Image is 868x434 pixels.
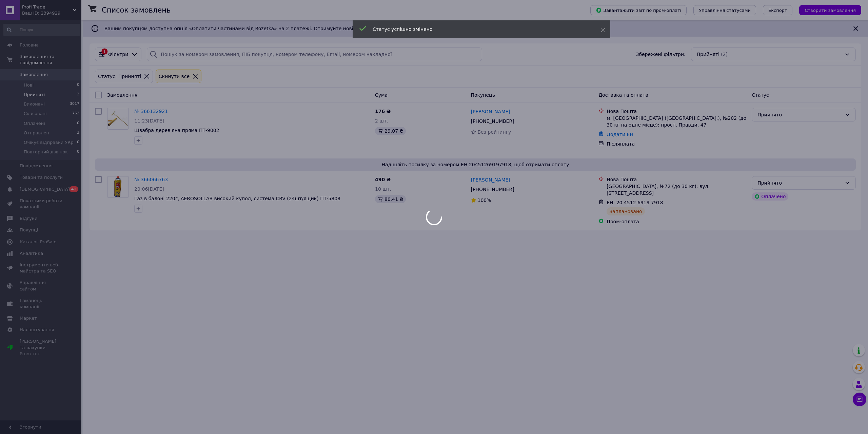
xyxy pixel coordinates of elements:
[757,179,842,187] div: Прийнято
[107,111,129,127] img: Фото товару
[3,24,80,36] input: Пошук
[375,118,388,124] span: 2 шт.
[107,92,137,98] span: Замовлення
[471,108,510,115] a: [PERSON_NAME]
[792,7,861,13] a: Створити замовлення
[24,130,49,136] span: Отправлен
[24,111,47,117] span: Скасовані
[375,186,391,192] span: 10 шт.
[721,52,728,57] span: (2)
[373,26,584,33] div: Статус успішно змінено
[20,250,43,257] span: Аналітика
[20,174,63,181] span: Товари та послуги
[20,54,81,66] span: Замовлення та повідомлення
[598,92,648,98] span: Доставка та оплата
[147,48,482,61] input: Пошук за номером замовлення, ПІБ покупця, номером телефону, Email, номером накладної
[375,127,406,135] div: 29.07 ₴
[77,92,79,98] span: 2
[607,132,633,137] a: Додати ЕН
[70,186,78,192] span: 41
[607,108,746,115] div: Нова Пошта
[853,393,866,406] button: Чат з покупцем
[134,196,340,201] a: Газ в балоні 220г, AEROSOLLAB високий купол, система CRV (24шт/ящик) ПТ-5808
[375,109,391,114] span: 176 ₴
[20,227,38,233] span: Покупці
[757,111,842,118] div: Прийнято
[805,8,856,13] span: Створити замовлення
[478,197,491,203] span: 100%
[77,130,79,136] span: 3
[752,192,788,201] div: Оплачено
[107,176,129,198] a: Фото товару
[752,92,769,98] span: Статус
[20,262,63,274] span: Інструменти веб-майстра та SEO
[97,73,142,80] div: Статус: Прийняті
[20,338,63,357] span: [PERSON_NAME] та рахунки
[20,186,70,192] span: [DEMOGRAPHIC_DATA]
[24,139,74,146] span: Очікує відправки УКр
[699,8,751,13] span: Управління статусами
[768,8,787,13] span: Експорт
[375,195,406,203] div: 80.41 ₴
[20,215,37,222] span: Відгуки
[134,186,164,192] span: 20:06[DATE]
[471,92,495,98] span: Покупець
[478,129,511,135] span: Без рейтингу
[107,108,129,130] a: Фото товару
[607,140,746,147] div: Післяплата
[134,128,219,133] a: Швабра дерев'яна пряма ПТ-9002
[77,82,79,88] span: 0
[157,73,191,80] div: Cкинути все
[607,183,746,196] div: [GEOGRAPHIC_DATA], №72 (до 30 кг): вул. [STREET_ADDRESS]
[607,200,663,205] span: ЕН: 20 4512 6919 7918
[20,298,63,310] span: Гаманець компанії
[134,177,168,182] a: № 366066763
[693,5,756,15] button: Управління статусами
[24,101,45,107] span: Виконані
[70,101,79,107] span: 3017
[134,118,164,124] span: 11:23[DATE]
[108,51,128,58] span: Фільтри
[20,315,37,321] span: Маркет
[102,6,171,14] h1: Список замовлень
[607,207,645,215] div: Заплановано
[697,51,719,58] span: Прийняті
[22,4,73,10] span: Profi Trade
[590,5,687,15] button: Завантажити звіт по пром-оплаті
[20,163,53,169] span: Повідомлення
[72,111,79,117] span: 762
[22,10,81,16] div: Ваш ID: 2394929
[375,92,388,98] span: Cума
[607,115,746,128] div: м. [GEOGRAPHIC_DATA] ([GEOGRAPHIC_DATA].), №202 (до 30 кг на одне місце): просп. Правди, 47
[24,149,68,155] span: Повторний дзвінок
[20,42,39,48] span: Головна
[98,161,853,168] span: Надішліть посилку за номером ЕН 20451269197918, щоб отримати оплату
[20,327,54,333] span: Налаштування
[134,109,168,114] a: № 366132921
[24,92,45,98] span: Прийняті
[799,5,861,15] button: Створити замовлення
[20,351,63,357] div: Prom топ
[20,239,56,245] span: Каталог ProSale
[24,120,45,127] span: Оплачені
[471,176,510,183] a: [PERSON_NAME]
[375,177,391,182] span: 490 ₴
[77,139,79,146] span: 0
[470,185,516,194] div: [PHONE_NUMBER]
[20,198,63,210] span: Показники роботи компанії
[763,5,793,15] button: Експорт
[114,176,122,197] img: Фото товару
[636,51,685,58] span: Збережені фільтри:
[77,149,79,155] span: 0
[20,280,63,292] span: Управління сайтом
[20,72,48,78] span: Замовлення
[607,218,746,225] div: Пром-оплата
[470,116,516,126] div: [PHONE_NUMBER]
[77,120,79,127] span: 0
[596,7,681,13] span: Завантажити звіт по пром-оплаті
[607,176,746,183] div: Нова Пошта
[24,82,34,88] span: Нові
[104,26,534,31] span: Вашим покупцям доступна опція «Оплатити частинами від Rozetka» на 2 платежі. Отримуйте нові замов...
